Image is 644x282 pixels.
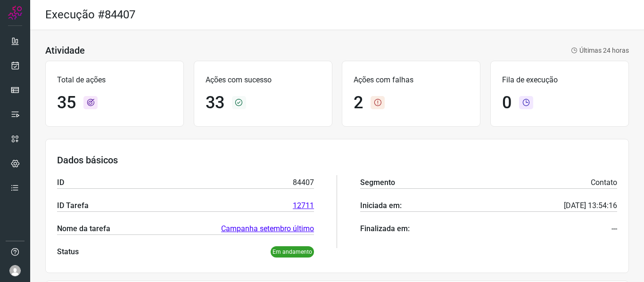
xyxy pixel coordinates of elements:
[45,8,135,22] h2: Execução #84407
[9,265,21,276] img: avatar-user-boy.jpg
[206,93,224,113] h1: 33
[591,177,617,188] p: Contato
[360,177,395,188] p: Segmento
[354,93,363,113] h1: 2
[271,246,314,258] p: Em andamento
[293,177,314,188] p: 84407
[57,154,617,166] h3: Dados básicos
[221,223,314,234] a: Campanha setembro último
[564,200,617,211] p: [DATE] 13:54:16
[8,6,22,20] img: Logo
[293,200,314,211] a: 12711
[360,200,402,211] p: Iniciada em:
[354,74,469,86] p: Ações com falhas
[571,46,629,56] p: Últimas 24 horas
[502,74,617,86] p: Fila de execução
[57,74,172,86] p: Total de ações
[360,223,410,234] p: Finalizada em:
[57,93,76,113] h1: 35
[611,223,617,234] p: ---
[57,223,110,234] p: Nome da tarefa
[206,74,321,86] p: Ações com sucesso
[502,93,512,113] h1: 0
[57,246,79,258] p: Status
[57,200,89,211] p: ID Tarefa
[45,45,85,56] h3: Atividade
[57,177,64,188] p: ID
